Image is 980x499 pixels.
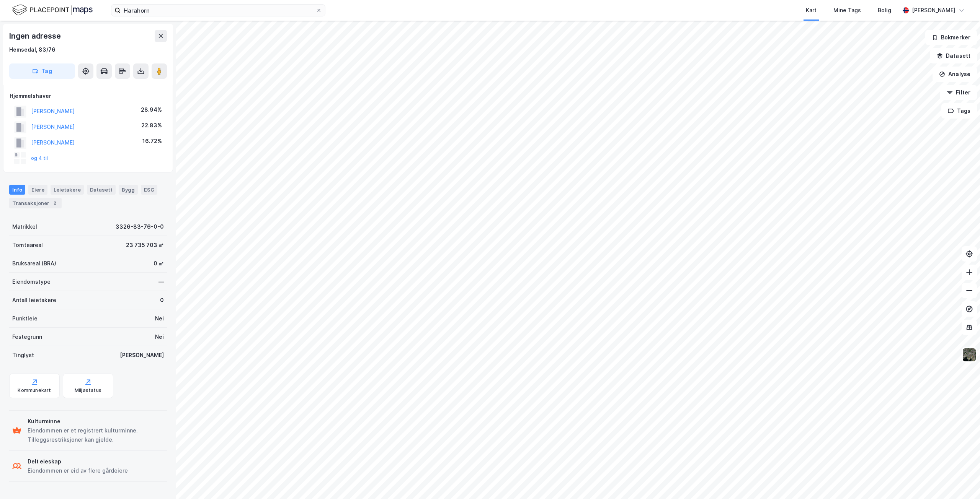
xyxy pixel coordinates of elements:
div: 16.72% [142,137,162,146]
div: Kart [806,6,817,15]
input: Søk på adresse, matrikkel, gårdeiere, leietakere eller personer [121,5,316,16]
div: Eiendomstype [12,277,51,286]
div: 3326-83-76-0-0 [116,222,164,231]
div: 22.83% [141,121,162,130]
div: Hjemmelshaver [10,91,167,101]
div: Eiendommen er et registrert kulturminne. Tilleggsrestriksjoner kan gjelde. [28,426,164,444]
iframe: Chat Widget [942,462,980,499]
div: Ingen adresse [9,30,62,42]
div: Kommunekart [18,387,51,393]
button: Analyse [933,67,977,82]
div: — [158,277,164,286]
div: Punktleie [12,314,38,323]
div: Kulturminne [28,417,164,426]
button: Tag [9,63,75,79]
div: Transaksjoner [9,198,62,208]
div: Datasett [87,185,116,195]
div: 0 [160,296,164,305]
div: Mine Tags [833,6,861,15]
div: Miljøstatus [75,387,101,393]
div: [PERSON_NAME] [120,351,164,360]
div: Antall leietakere [12,296,56,305]
button: Filter [940,85,977,100]
div: Matrikkel [12,222,37,231]
div: Delt eieskap [28,457,128,466]
div: 2 [51,199,59,207]
div: Nei [155,314,164,323]
div: Tomteareal [12,241,43,250]
div: Info [9,185,25,195]
div: Nei [155,332,164,341]
div: Bolig [878,6,891,15]
img: logo.f888ab2527a4732fd821a326f86c7f29.svg [12,3,93,17]
img: 9k= [962,348,977,362]
div: Hemsedal, 83/76 [9,45,56,54]
div: Bruksareal (BRA) [12,259,56,268]
div: 0 ㎡ [154,259,164,268]
div: [PERSON_NAME] [912,6,955,15]
button: Bokmerker [925,30,977,45]
div: Kontrollprogram for chat [942,462,980,499]
div: 28.94% [141,105,162,114]
div: Festegrunn [12,332,42,341]
div: ESG [141,185,157,195]
div: Eiendommen er eid av flere gårdeiere [28,466,128,475]
div: 23 735 703 ㎡ [126,241,164,250]
div: Eiere [28,185,47,195]
button: Tags [941,103,977,119]
button: Datasett [930,48,977,63]
div: Tinglyst [12,351,34,360]
div: Bygg [119,185,138,195]
div: Leietakere [51,185,84,195]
